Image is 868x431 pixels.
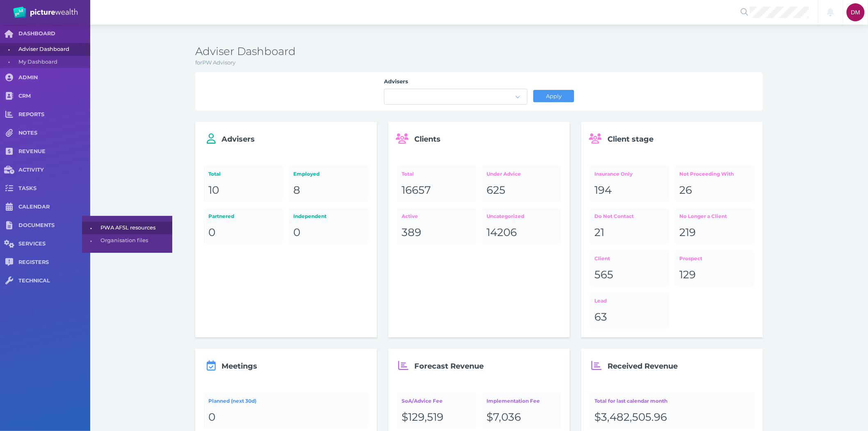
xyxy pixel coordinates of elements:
[487,183,557,197] div: 625
[402,226,472,240] div: 389
[402,213,418,219] span: Active
[18,241,90,248] span: SERVICES
[208,213,234,219] span: Partnered
[595,398,668,404] span: Total for last calendar month
[851,9,861,16] span: DM
[402,171,414,177] span: Total
[482,392,561,429] a: Implementation Fee$7,036
[595,226,665,240] div: 21
[195,59,763,67] p: for PW Advisory
[18,222,90,229] span: DOCUMENTS
[222,362,257,371] span: Meetings
[487,398,540,404] span: Implementation Fee
[204,392,368,429] a: Planned (next 30d)0
[680,171,734,177] span: Not Proceeding With
[18,30,90,37] span: DASHBOARD
[204,208,283,244] a: Partnered0
[608,362,678,371] span: Received Revenue
[595,183,665,197] div: 194
[18,167,90,174] span: ACTIVITY
[608,135,653,144] span: Client stage
[82,222,172,234] a: •PWA AFSL resources
[294,183,364,197] div: 8
[680,268,750,282] div: 129
[18,259,90,266] span: REGISTERS
[195,45,763,59] h3: Adviser Dashboard
[680,213,727,219] span: No Longer a Client
[487,171,521,177] span: Under Advice
[294,213,327,219] span: Independent
[595,298,607,304] span: Lead
[384,78,528,89] label: Advisers
[18,111,90,118] span: REPORTS
[82,236,101,246] span: •
[289,208,368,244] a: Independent0
[18,56,87,69] span: My Dashboard
[415,135,441,144] span: Clients
[487,226,557,240] div: 14206
[18,43,87,56] span: Adviser Dashboard
[18,74,90,81] span: ADMIN
[415,362,484,371] span: Forecast Revenue
[542,93,565,99] span: Apply
[487,213,524,219] span: Uncategorized
[208,398,256,404] span: Planned (next 30d)
[208,410,363,424] div: 0
[595,268,665,282] div: 565
[18,185,90,192] span: TASKS
[680,226,750,240] div: 219
[18,204,90,211] span: CALENDAR
[101,222,169,234] span: PWA AFSL resources
[204,165,283,202] a: Total10
[82,234,172,247] a: •Organisation files
[402,183,472,197] div: 16657
[595,310,665,324] div: 63
[590,392,754,429] a: Total for last calendar month$3,482,505.96
[294,171,320,177] span: Employed
[482,165,561,202] a: Under Advice625
[222,135,255,144] span: Advisers
[18,277,90,284] span: TECHNICAL
[208,171,221,177] span: Total
[82,223,101,233] span: •
[595,171,633,177] span: Insurance Only
[595,255,610,261] span: Client
[101,234,169,247] span: Organisation files
[533,90,574,102] button: Apply
[18,130,90,137] span: NOTES
[18,148,90,155] span: REVENUE
[595,410,750,424] div: $3,482,505.96
[402,398,443,404] span: SoA/Advice Fee
[208,183,279,197] div: 10
[402,410,472,424] div: $129,519
[289,165,368,202] a: Employed8
[18,93,90,100] span: CRM
[397,392,476,429] a: SoA/Advice Fee$129,519
[13,7,78,18] img: PW
[487,410,557,424] div: $7,036
[208,226,279,240] div: 0
[847,3,865,21] div: Dee Molloy
[397,165,476,202] a: Total16657
[680,255,703,261] span: Prospect
[680,183,750,197] div: 26
[397,208,476,244] a: Active389
[294,226,364,240] div: 0
[595,213,634,219] span: Do Not Contact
